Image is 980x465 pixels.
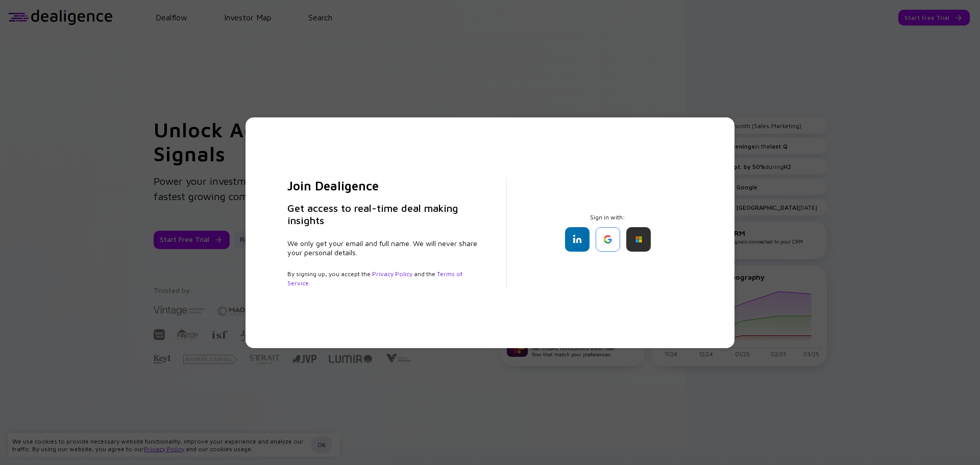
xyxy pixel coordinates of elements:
[531,213,684,252] div: Sign in with:
[287,270,462,287] a: Terms of Service
[287,270,482,288] div: By signing up, you accept the and the .
[287,202,482,227] h3: Get access to real-time deal making insights
[372,270,412,278] a: Privacy Policy
[287,239,482,257] div: We only get your email and full name. We will never share your personal details.
[287,178,482,194] h2: Join Dealigence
